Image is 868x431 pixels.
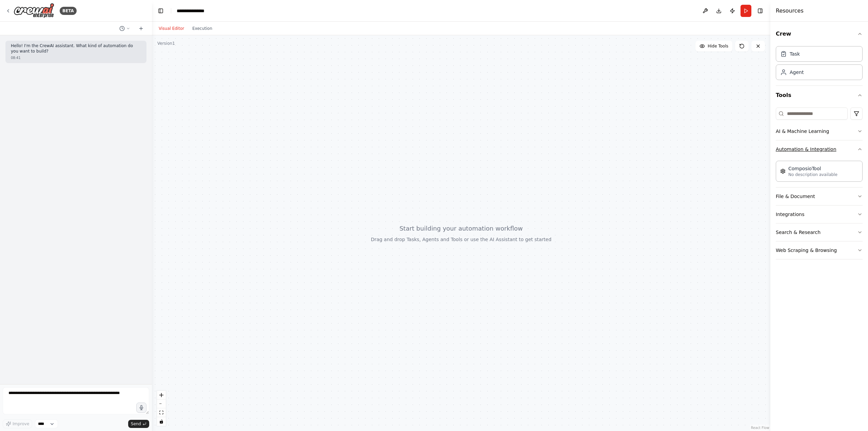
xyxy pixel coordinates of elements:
[788,172,837,177] p: No description available
[788,165,837,172] div: ComposioTool
[776,7,804,15] h4: Resources
[776,24,863,43] button: Crew
[776,86,863,105] button: Tools
[155,24,188,33] button: Visual Editor
[776,158,863,187] div: Automation & Integration
[790,69,804,76] div: Agent
[157,391,166,399] button: zoom in
[755,6,765,16] button: Hide right sidebar
[128,420,149,428] button: Send
[188,24,216,33] button: Execution
[776,43,863,85] div: Crew
[11,43,141,54] p: Hello! I'm the CrewAI assistant. What kind of automation do you want to build?
[13,421,29,427] span: Improve
[177,7,211,14] nav: breadcrumb
[136,24,146,33] button: Start a new chat
[157,41,175,46] div: Version 1
[157,408,166,417] button: fit view
[117,24,133,33] button: Switch to previous chat
[60,7,77,15] div: BETA
[157,399,166,408] button: zoom out
[14,3,54,18] img: Logo
[11,55,141,60] div: 08:41
[776,205,863,223] button: Integrations
[708,43,728,49] span: Hide Tools
[776,122,863,140] button: AI & Machine Learning
[776,105,863,265] div: Tools
[136,403,146,413] button: Click to speak your automation idea
[131,421,141,427] span: Send
[780,169,786,174] img: ComposioTool
[157,417,166,426] button: toggle interactivity
[776,140,863,158] button: Automation & Integration
[157,391,166,426] div: React Flow controls
[695,41,732,52] button: Hide Tools
[790,51,800,57] div: Task
[776,223,863,241] button: Search & Research
[776,241,863,259] button: Web Scraping & Browsing
[776,188,863,205] button: File & Document
[156,6,165,16] button: Hide left sidebar
[3,419,32,428] button: Improve
[751,426,769,430] a: React Flow attribution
